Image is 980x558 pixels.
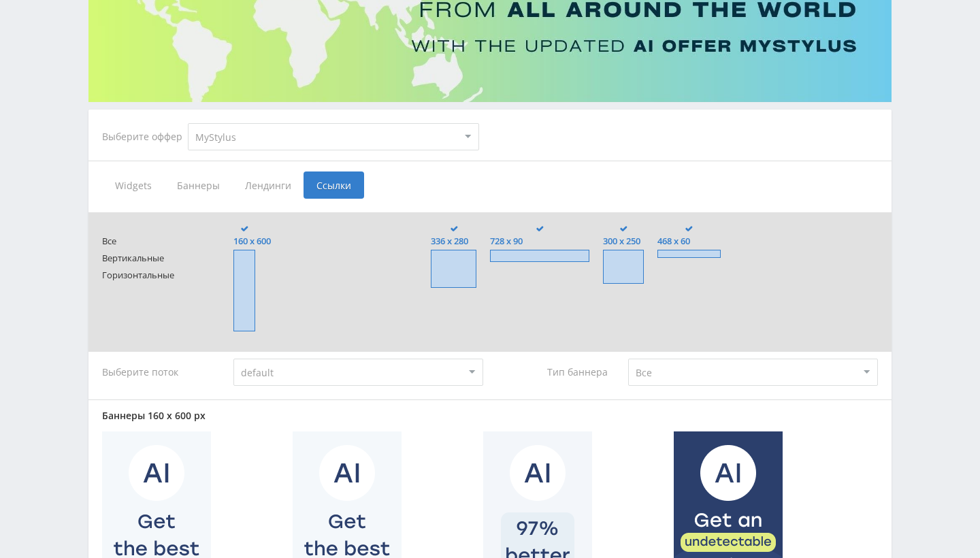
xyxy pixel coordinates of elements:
[233,236,271,246] span: 160 x 600
[102,253,207,263] span: Вертикальные
[603,236,644,246] span: 300 x 250
[496,359,615,386] div: Тип баннера
[490,236,589,246] span: 728 x 90
[164,171,232,199] span: Баннеры
[102,171,164,199] span: Widgets
[657,236,721,246] span: 468 x 60
[102,236,207,246] span: Все
[102,410,878,421] div: Баннеры 160 x 600 px
[232,171,304,199] span: Лендинги
[102,131,188,142] div: Выберите оффер
[102,359,220,386] div: Выберите поток
[102,270,207,280] span: Горизонтальные
[431,236,476,246] span: 336 x 280
[304,171,364,199] span: Ссылки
